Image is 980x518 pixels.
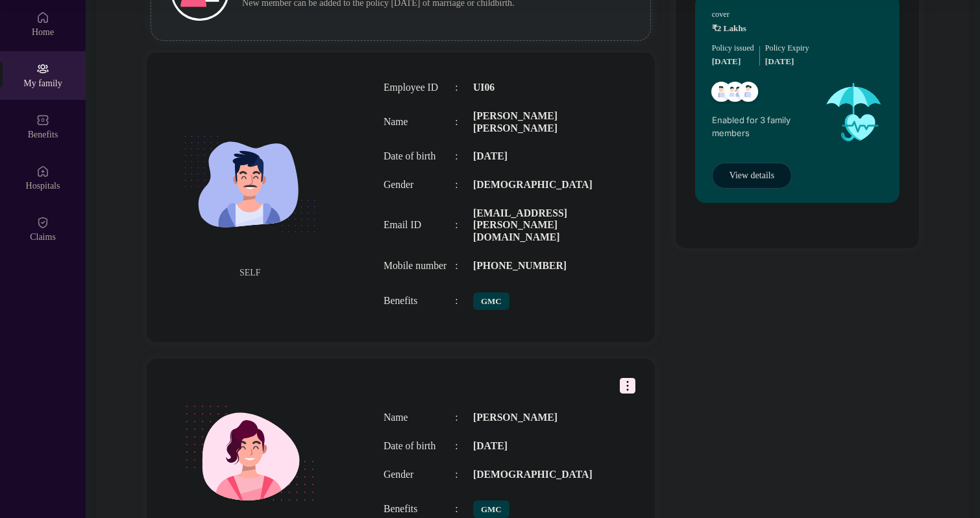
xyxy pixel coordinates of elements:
div: Gender [384,469,455,481]
img: svg+xml;base64,PHN2ZyB4bWxucz0iaHR0cDovL3d3dy53My5vcmcvMjAwMC9zdmciIHdpZHRoPSI0OC45NDMiIGhlaWdodD... [733,78,765,110]
div: Gender [384,179,455,191]
button: View details [712,163,792,189]
div: [DATE] [473,440,598,453]
div: : [455,295,473,307]
span: GMC [473,500,509,518]
div: [DEMOGRAPHIC_DATA] [473,469,598,481]
div: [EMAIL_ADDRESS][PERSON_NAME][DOMAIN_NAME] [473,207,598,244]
div: Benefits [384,295,455,307]
div: Policy issued [712,42,754,54]
span: GMC [473,292,509,310]
div: : [455,82,473,94]
img: svg+xml;base64,PHN2ZyB4bWxucz0iaHR0cDovL3d3dy53My5vcmcvMjAwMC9zdmciIHdpZHRoPSIyMjQiIGhlaWdodD0iMT... [168,102,332,266]
span: SELF [239,266,261,280]
img: svg+xml;base64,PHN2ZyB3aWR0aD0iMjAiIGhlaWdodD0iMjAiIHZpZXdCb3g9IjAgMCAyMCAyMCIgZmlsbD0ibm9uZSIgeG... [36,62,49,75]
div: Email ID [384,219,455,231]
div: : [455,219,473,231]
div: Date of birth [384,440,455,453]
div: : [455,179,473,191]
div: Policy Expiry [765,42,809,54]
div: Employee ID [384,82,455,94]
img: svg+xml;base64,PHN2ZyB3aWR0aD0iMzIiIGhlaWdodD0iMzIiIHZpZXdCb3g9IjAgMCAzMiAzMiIgZmlsbD0ibm9uZSIgeG... [620,378,635,394]
div: Mobile number [384,260,455,272]
img: svg+xml;base64,PHN2ZyBpZD0iQmVuZWZpdHMiIHhtbG5zPSJodHRwOi8vd3d3LnczLm9yZy8yMDAwL3N2ZyIgd2lkdGg9Ij... [36,113,49,126]
img: svg+xml;base64,PHN2ZyB4bWxucz0iaHR0cDovL3d3dy53My5vcmcvMjAwMC9zdmciIHdpZHRoPSI0OC45NDMiIGhlaWdodD... [705,78,737,110]
div: Date of birth [384,150,455,163]
img: svg+xml;base64,PHN2ZyBpZD0iQ2xhaW0iIHhtbG5zPSJodHRwOi8vd3d3LnczLm9yZy8yMDAwL3N2ZyIgd2lkdGg9IjIwIi... [36,216,49,229]
div: [PHONE_NUMBER] [473,260,598,272]
img: icon [813,69,894,156]
div: : [455,469,473,481]
div: : [455,440,473,453]
span: Enabled for 3 family members [712,113,813,140]
div: : [455,260,473,272]
div: [PERSON_NAME] [473,412,598,424]
div: cover [712,8,751,21]
img: svg+xml;base64,PHN2ZyBpZD0iSG9zcGl0YWxzIiB4bWxucz0iaHR0cDovL3d3dy53My5vcmcvMjAwMC9zdmciIHdpZHRoPS... [36,165,49,178]
div: : [455,150,473,163]
div: Name [384,412,455,424]
div: : [455,116,473,128]
div: [PERSON_NAME] [PERSON_NAME] [473,110,598,134]
div: Benefits [384,503,455,515]
img: svg+xml;base64,PHN2ZyBpZD0iSG9tZSIgeG1sbnM9Imh0dHA6Ly93d3cudzMub3JnLzIwMDAvc3ZnIiB3aWR0aD0iMjAiIG... [36,11,49,24]
div: UI06 [473,82,598,94]
span: [DATE] [712,56,741,66]
span: View details [729,169,775,183]
span: ₹2 Lakhs [712,23,751,33]
div: : [455,503,473,515]
div: [DEMOGRAPHIC_DATA] [473,179,598,191]
div: : [455,412,473,424]
img: svg+xml;base64,PHN2ZyB4bWxucz0iaHR0cDovL3d3dy53My5vcmcvMjAwMC9zdmciIHdpZHRoPSI0OC45MTUiIGhlaWdodD... [719,78,751,110]
div: [DATE] [473,150,598,163]
div: Name [384,116,455,128]
span: [DATE] [765,56,794,66]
